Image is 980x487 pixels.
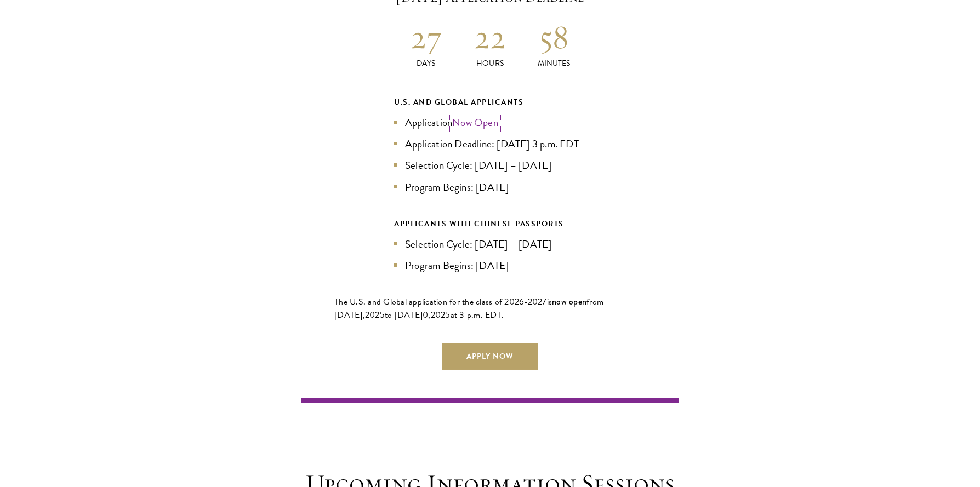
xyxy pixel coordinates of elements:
span: 6 [519,295,524,308]
p: Hours [458,58,522,69]
h2: 58 [522,16,586,58]
span: 5 [380,308,385,322]
a: Apply Now [442,343,538,370]
p: Days [394,58,458,69]
span: The U.S. and Global application for the class of 202 [334,295,519,308]
p: Minutes [522,58,586,69]
li: Program Begins: [DATE] [394,179,586,195]
li: Selection Cycle: [DATE] – [DATE] [394,236,586,252]
span: 0 [423,308,428,322]
li: Program Begins: [DATE] [394,257,586,273]
span: , [428,308,430,322]
div: APPLICANTS WITH CHINESE PASSPORTS [394,217,586,231]
span: at 3 p.m. EDT. [451,308,504,322]
span: 5 [445,308,450,322]
span: from [DATE], [334,295,603,322]
span: is [547,295,552,308]
span: 7 [542,295,546,308]
span: to [DATE] [385,308,423,322]
h2: 22 [458,16,522,58]
span: -202 [524,295,542,308]
li: Application Deadline: [DATE] 3 p.m. EDT [394,136,586,152]
span: now open [552,295,586,308]
div: U.S. and Global Applicants [394,95,586,109]
li: Selection Cycle: [DATE] – [DATE] [394,157,586,173]
h2: 27 [394,16,458,58]
li: Application [394,114,586,130]
span: 202 [431,308,446,322]
span: 202 [365,308,380,322]
a: Now Open [452,114,498,130]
